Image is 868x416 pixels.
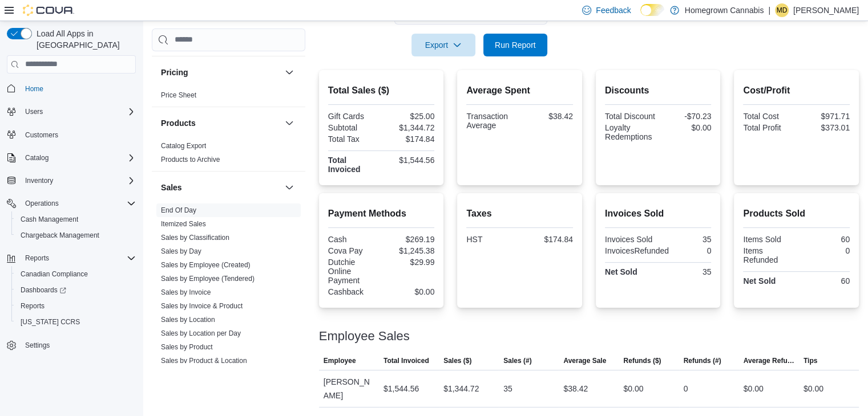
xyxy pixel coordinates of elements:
[161,155,220,164] span: Products to Archive
[743,123,794,132] div: Total Profit
[11,314,140,330] button: [US_STATE] CCRS
[328,123,379,132] div: Subtotal
[605,235,656,244] div: Invoices Sold
[161,219,206,229] span: Itemized Sales
[2,337,140,353] button: Settings
[328,258,379,285] div: Dutchie Online Payment
[383,356,429,365] span: Total Invoiced
[660,235,711,244] div: 35
[161,288,211,297] span: Sales by Invoice
[563,382,588,395] div: $38.42
[799,112,850,121] div: $971.71
[161,247,201,256] span: Sales by Day
[21,105,47,119] button: Users
[161,316,215,324] a: Sales by Location
[11,298,140,314] button: Reports
[328,207,435,221] h2: Payment Methods
[25,153,49,162] span: Catalog
[161,275,255,283] a: Sales by Employee (Tendered)
[21,174,58,187] button: Inventory
[16,229,136,242] span: Chargeback Management
[21,270,88,279] span: Canadian Compliance
[383,235,434,244] div: $269.19
[418,34,469,56] span: Export
[21,286,66,295] span: Dashboards
[21,301,45,311] span: Reports
[777,3,788,17] span: MD
[743,276,776,286] strong: Net Sold
[328,287,379,296] div: Cashback
[328,84,435,97] h2: Total Sales ($)
[161,220,206,228] a: Itemized Sales
[744,356,794,365] span: Average Refund
[161,357,247,365] a: Sales by Product & Location
[640,4,664,16] input: Dark Mode
[328,246,379,255] div: Cova Pay
[161,233,229,242] span: Sales by Classification
[684,356,721,365] span: Refunds (#)
[21,338,54,352] a: Settings
[16,213,136,226] span: Cash Management
[383,156,434,165] div: $1,544.56
[743,207,850,221] h2: Products Sold
[660,123,711,132] div: $0.00
[503,356,531,365] span: Sales (#)
[16,229,104,242] a: Chargeback Management
[21,338,136,352] span: Settings
[161,356,247,365] span: Sales by Product & Location
[605,123,656,141] div: Loyalty Redemptions
[21,81,136,96] span: Home
[32,28,136,51] span: Load All Apps in [GEOGRAPHIC_DATA]
[443,356,471,365] span: Sales ($)
[161,67,280,78] button: Pricing
[605,246,669,255] div: InvoicesRefunded
[383,112,434,121] div: $25.00
[319,329,410,343] h3: Employee Sales
[161,234,229,242] a: Sales by Classification
[25,176,53,185] span: Inventory
[161,343,213,351] a: Sales by Product
[522,112,573,121] div: $38.42
[161,91,196,100] span: Price Sheet
[623,356,661,365] span: Refunds ($)
[466,207,573,221] h2: Taxes
[161,206,196,215] span: End Of Day
[673,246,711,255] div: 0
[799,276,850,286] div: 60
[21,151,53,165] button: Catalog
[11,282,140,298] a: Dashboards
[16,283,71,297] a: Dashboards
[466,84,573,97] h2: Average Spent
[21,128,63,142] a: Customers
[161,342,213,352] span: Sales by Product
[16,283,136,297] span: Dashboards
[2,150,140,166] button: Catalog
[383,382,419,395] div: $1,544.56
[685,3,764,17] p: Homegrown Cannabis
[605,112,656,121] div: Total Discount
[16,299,49,313] a: Reports
[16,315,84,329] a: [US_STATE] CCRS
[282,116,296,130] button: Products
[152,139,305,171] div: Products
[16,267,136,281] span: Canadian Compliance
[161,91,196,99] a: Price Sheet
[522,235,573,244] div: $174.84
[605,267,637,276] strong: Net Sold
[2,173,140,189] button: Inventory
[21,174,136,187] span: Inventory
[21,105,136,119] span: Users
[21,251,136,265] span: Reports
[161,274,255,283] span: Sales by Employee (Tendered)
[25,199,59,208] span: Operations
[16,213,83,226] a: Cash Management
[744,382,764,395] div: $0.00
[466,112,517,130] div: Transaction Average
[161,156,220,164] a: Products to Archive
[768,3,770,17] p: |
[25,84,43,93] span: Home
[21,251,54,265] button: Reports
[684,382,688,395] div: 0
[21,128,136,142] span: Customers
[605,207,712,221] h2: Invoices Sold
